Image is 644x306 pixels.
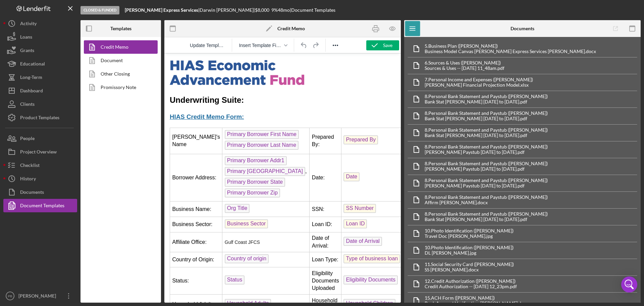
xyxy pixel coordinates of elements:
span: Prepared By [179,82,214,91]
span: Primary Borrower Addr1 [60,103,122,112]
span: Update Template [190,43,225,48]
b: [PERSON_NAME] Express Services [125,7,198,13]
span: Type of business loan [179,201,236,210]
div: Long-Term [20,71,42,86]
a: Document [84,54,154,67]
div: 8. Personal Bank Statement and Paystub ([PERSON_NAME]) [425,211,548,217]
td: Borrower Address: [6,100,58,148]
div: 10. Photo Identification ([PERSON_NAME]) [425,245,514,250]
span: Eligibility Documents [179,222,233,231]
td: Business Name: [6,148,58,164]
div: Clients [20,97,35,113]
span: Gulf Coast JFCS [60,186,96,191]
div: Closed & Funded [80,6,119,14]
button: People [3,132,77,145]
span: SS Number [179,150,212,160]
td: , [58,100,145,148]
button: PB[PERSON_NAME] [3,289,77,303]
span: Date [179,119,195,128]
td: Affiliate Office: [6,179,58,199]
button: Reveal or hide additional toolbar items [330,41,341,50]
div: Bank Account Verification [PERSON_NAME].docx [425,301,529,306]
div: Documents [20,185,44,201]
div: SS [PERSON_NAME].docx [425,267,514,272]
div: 48 mo [278,7,290,13]
div: Sources & Uses -- [DATE] 11_48am.pdf [425,65,504,71]
button: Grants [3,44,77,57]
span: Country of origin [60,201,104,210]
div: | [125,7,200,13]
b: Documents [511,26,534,31]
div: 9 % [271,7,278,13]
b: Credit Memo [277,26,305,31]
button: Document Templates [3,199,77,212]
span: Insert Template Field [239,43,282,48]
td: Household Children: [145,241,177,261]
div: Product Templates [20,111,59,126]
div: 8. Personal Bank Statement and Paystub ([PERSON_NAME]) [425,161,548,166]
div: Educational [20,57,45,72]
button: Dashboard [3,84,77,97]
a: Credit Memo [84,40,154,54]
span: Date of Arrival [179,183,217,192]
div: 8. Personal Bank Statement and Paystub ([PERSON_NAME]) [425,94,548,99]
span: Org Title [60,150,85,160]
button: Reset the template to the current product template value [187,41,228,50]
div: Bank Stat [PERSON_NAME] [DATE] to [DATE].pdf [425,116,548,121]
div: 8. Personal Bank Statement and Paystub ([PERSON_NAME]) [425,127,548,133]
div: [PERSON_NAME] Financial Projection Model.xlsx [425,82,533,88]
a: Other Closing [84,67,154,81]
button: Save [366,40,399,50]
div: Document Templates [20,199,64,214]
span: Household Adults [60,246,107,255]
td: Date of Arrival: [145,179,177,199]
span: Primary [GEOGRAPHIC_DATA] [60,114,141,123]
div: Project Overview [20,145,57,160]
div: People [20,132,35,147]
span: Status [60,222,80,231]
button: Undo [298,41,310,50]
td: Status: [6,214,58,241]
div: [PERSON_NAME] Paystub [DATE] to [DATE].pdf [425,183,548,188]
text: PB [8,294,12,298]
div: Travel Doc [PERSON_NAME].jpg [425,233,514,239]
button: Redo [310,41,321,50]
span: Loan ID [179,166,203,175]
td: Country of Origin: [6,199,58,214]
a: History [3,172,77,185]
td: Loan ID: [145,164,177,179]
button: Project Overview [3,145,77,159]
div: 12. Credit Authorization ([PERSON_NAME]) [425,278,517,284]
div: Darwin [PERSON_NAME] | [200,7,255,13]
div: 8. Personal Bank Statement and Paystub ([PERSON_NAME]) [425,194,548,200]
div: 11. Social Security Card ([PERSON_NAME]) [425,262,514,267]
button: Product Templates [3,111,77,124]
button: Clients [3,97,77,111]
td: Household Adults: [6,241,58,261]
button: Checklist [3,159,77,172]
b: Templates [110,26,131,31]
button: Insert Template Field [236,41,290,50]
a: Activity [3,17,77,30]
span: Primary Borrower State [60,124,121,133]
div: Dashboard [20,84,43,99]
button: Loans [3,30,77,44]
div: DL [PERSON_NAME].jpg [425,250,514,256]
span: Primary Borrower Zip [60,135,116,144]
div: 10. Photo Identification ([PERSON_NAME]) [425,228,514,233]
td: Eligibility Documents Uploaded [145,214,177,241]
button: Documents [3,185,77,199]
div: 5. Business Plan ([PERSON_NAME]) [425,43,596,49]
button: Long-Term [3,71,77,84]
div: [PERSON_NAME] Paystub [DATE] to [DATE].pdf [425,166,548,172]
div: 8. Personal Bank Statement and Paystub ([PERSON_NAME]) [425,144,548,149]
